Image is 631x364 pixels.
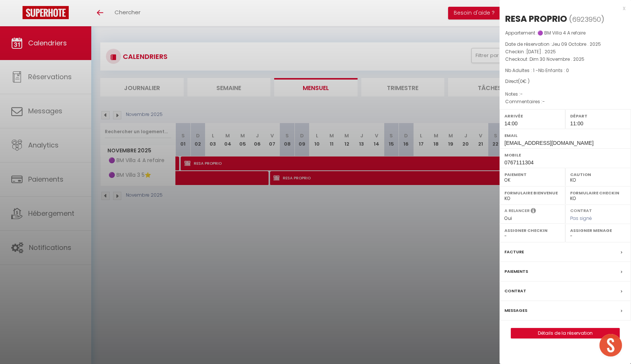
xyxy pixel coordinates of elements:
[504,120,518,126] span: 14:00
[505,78,625,85] div: Direct
[552,41,601,47] span: Jeu 09 Octobre . 2025
[570,120,583,126] span: 11:00
[505,98,625,105] p: Commentaires :
[570,189,626,197] label: Formulaire Checkin
[570,112,626,120] label: Départ
[526,48,556,55] span: [DATE] . 2025
[504,189,560,197] label: Formulaire Bienvenue
[520,78,523,84] span: 0
[504,151,626,159] label: Mobile
[511,328,620,338] button: Détails de la réservation
[542,98,545,105] span: -
[570,227,626,234] label: Assigner Menage
[504,287,526,295] label: Contrat
[505,13,567,25] div: RESA PROPRIO
[505,48,625,56] p: Checkin :
[504,268,528,275] label: Paiements
[569,14,604,24] span: ( )
[504,140,593,146] span: [EMAIL_ADDRESS][DOMAIN_NAME]
[570,171,626,178] label: Caution
[537,30,586,36] span: 🟣 BM Villa 4 A refaire
[505,29,625,37] p: Appartement :
[504,171,560,178] label: Paiement
[505,90,625,98] p: Notes :
[572,15,601,24] span: 6923950
[504,112,560,120] label: Arrivée
[570,215,592,221] span: Pas signé
[531,208,536,216] i: Sélectionner OUI si vous souhaiter envoyer les séquences de messages post-checkout
[504,159,534,165] span: 0767111304
[504,227,560,234] label: Assigner Checkin
[504,307,527,314] label: Messages
[504,208,530,214] label: A relancer
[504,248,524,256] label: Facture
[538,67,569,74] span: Nb Enfants : 0
[520,91,523,97] span: -
[504,132,626,139] label: Email
[505,56,625,63] p: Checkout :
[505,67,569,74] span: Nb Adultes : 1 -
[518,78,530,84] span: ( € )
[570,208,592,212] label: Contrat
[511,328,619,338] a: Détails de la réservation
[500,4,625,13] div: x
[530,56,584,62] span: Dim 30 Novembre . 2025
[599,334,622,356] div: Ouvrir le chat
[505,41,625,48] p: Date de réservation :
